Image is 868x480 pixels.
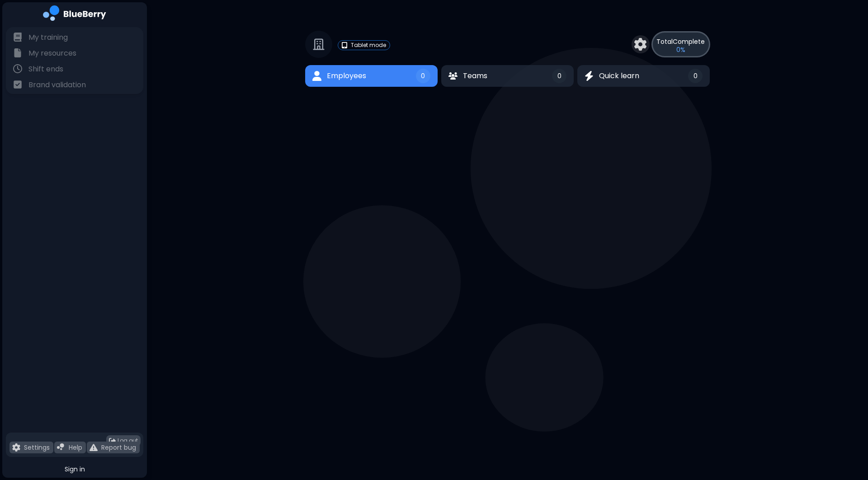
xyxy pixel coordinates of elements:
[28,64,63,75] p: Shift ends
[656,38,705,46] p: Complete
[448,72,458,80] img: Teams
[13,33,22,42] img: file icon
[585,71,594,81] img: Quick learn
[312,71,321,81] img: Employees
[43,5,106,24] img: company logo
[13,48,22,57] img: file icon
[421,72,425,80] span: 0
[28,48,76,59] p: My resources
[305,65,438,87] button: EmployeesEmployees0
[101,443,136,452] p: Report bug
[577,65,710,87] button: Quick learnQuick learn0
[338,40,390,50] a: tabletTablet mode
[13,64,22,73] img: file icon
[90,443,98,452] img: file icon
[463,71,487,81] span: Teams
[28,80,86,90] p: Brand validation
[109,438,116,444] img: logout
[656,37,673,46] span: Total
[676,46,685,54] p: 0 %
[57,443,65,452] img: file icon
[693,72,698,80] span: 0
[342,42,347,48] img: tablet
[599,71,639,81] span: Quick learn
[28,32,68,43] p: My training
[557,72,561,80] span: 0
[118,437,138,444] span: Log out
[69,443,82,452] p: Help
[6,461,143,478] button: Sign in
[24,443,50,452] p: Settings
[13,80,22,89] img: file icon
[65,465,85,473] span: Sign in
[351,42,386,49] p: Tablet mode
[327,71,366,81] span: Employees
[12,443,20,452] img: file icon
[441,65,574,87] button: TeamsTeams0
[634,38,647,51] img: settings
